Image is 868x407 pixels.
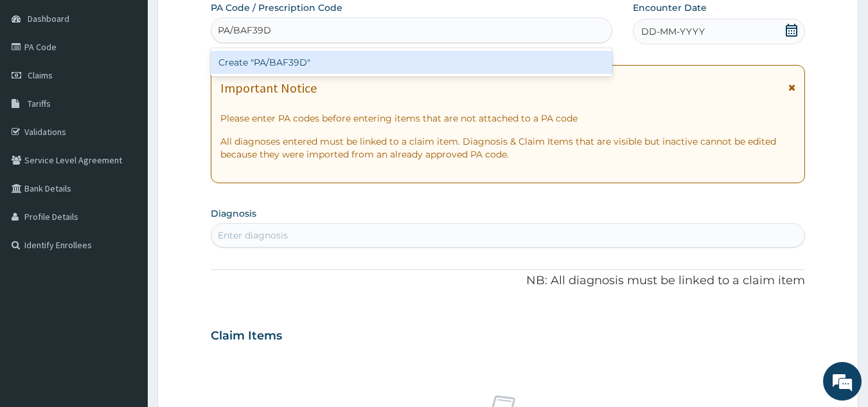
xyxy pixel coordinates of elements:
div: Enter diagnosis [218,229,288,242]
h1: Important Notice [220,81,317,95]
span: Claims [28,69,53,81]
span: Dashboard [28,13,69,24]
img: d_794563401_company_1708531726252_794563401 [24,64,52,96]
label: Encounter Date [633,1,707,14]
label: Diagnosis [211,207,256,220]
h3: Claim Items [211,329,282,343]
p: All diagnoses entered must be linked to a claim item. Diagnosis & Claim Items that are visible bu... [220,135,796,161]
label: PA Code / Prescription Code [211,1,342,14]
p: Please enter PA codes before entering items that are not attached to a PA code [220,112,796,125]
span: DD-MM-YYYY [641,25,705,38]
p: NB: All diagnosis must be linked to a claim item [211,273,806,289]
span: We're online! [75,122,177,251]
div: Chat with us now [67,72,216,89]
div: Minimize live chat window [211,6,242,37]
span: Tariffs [28,98,51,109]
textarea: Type your message and hit 'Enter' [6,271,245,316]
div: Create "PA/BAF39D" [211,51,613,74]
